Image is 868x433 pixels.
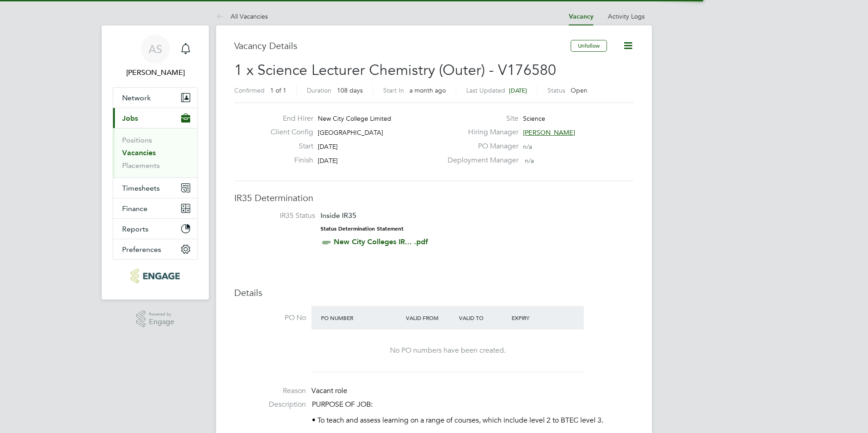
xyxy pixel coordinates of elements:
[466,86,505,94] label: Last Updated
[234,192,634,204] h3: IR35 Determination
[312,400,634,409] p: PURPOSE OF JOB:
[523,114,545,123] span: Science
[457,310,510,326] div: Valid To
[263,156,313,165] label: Finish
[234,40,571,52] h3: Vacancy Details
[383,86,404,94] label: Start In
[525,157,534,165] span: n/a
[122,225,148,233] span: Reports
[404,310,457,326] div: Valid From
[122,93,151,102] span: Network
[234,400,306,409] label: Description
[307,86,331,94] label: Duration
[113,108,197,128] button: Jobs
[312,416,634,425] p: • To teach and assess learning on a range of courses, which include level 2 to BTEC level 3.
[263,114,313,123] label: End Hirer
[136,310,175,328] a: Powered byEngage
[442,128,518,137] label: Hiring Manager
[122,184,160,192] span: Timesheets
[122,245,161,254] span: Preferences
[509,310,562,326] div: Expiry
[113,269,198,283] a: Go to home page
[321,226,404,232] strong: Status Determination Statement
[318,114,391,123] span: New City College Limited
[608,12,645,20] a: Activity Logs
[442,142,518,151] label: PO Manager
[318,128,383,137] span: [GEOGRAPHIC_DATA]
[321,346,575,355] div: No PO numbers have been created.
[113,88,197,108] button: Network
[149,318,174,326] span: Engage
[263,128,313,137] label: Client Config
[571,86,587,94] span: Open
[318,143,338,151] span: [DATE]
[270,86,286,94] span: 1 of 1
[122,114,138,123] span: Jobs
[234,386,306,396] label: Reason
[113,178,197,198] button: Timesheets
[122,136,152,144] a: Positions
[113,219,197,239] button: Reports
[334,237,428,246] a: New City Colleges IR... .pdf
[571,40,607,52] button: Unfollow
[148,43,162,55] span: AS
[319,310,404,326] div: PO Number
[337,86,363,94] span: 108 days
[113,198,197,218] button: Finance
[409,86,446,94] span: a month ago
[113,34,198,78] a: AS[PERSON_NAME]
[113,128,197,177] div: Jobs
[442,114,518,123] label: Site
[523,143,532,151] span: n/a
[131,269,179,283] img: carbonrecruitment-logo-retina.png
[311,386,347,395] span: Vacant role
[243,211,315,221] label: IR35 Status
[122,161,160,170] a: Placements
[523,128,575,137] span: [PERSON_NAME]
[149,310,174,318] span: Powered by
[122,148,156,157] a: Vacancies
[113,239,197,259] button: Preferences
[234,86,265,94] label: Confirmed
[318,157,338,165] span: [DATE]
[321,211,356,220] span: Inside IR35
[234,313,306,323] label: PO No
[234,287,634,299] h3: Details
[234,61,556,79] span: 1 x Science Lecturer Chemistry (Outer) - V176580
[547,86,565,94] label: Status
[509,87,527,94] span: [DATE]
[263,142,313,151] label: Start
[122,204,148,213] span: Finance
[102,25,209,300] nav: Main navigation
[113,67,198,78] span: Avais Sabir
[569,13,593,20] a: Vacancy
[442,156,518,165] label: Deployment Manager
[216,12,268,20] a: All Vacancies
